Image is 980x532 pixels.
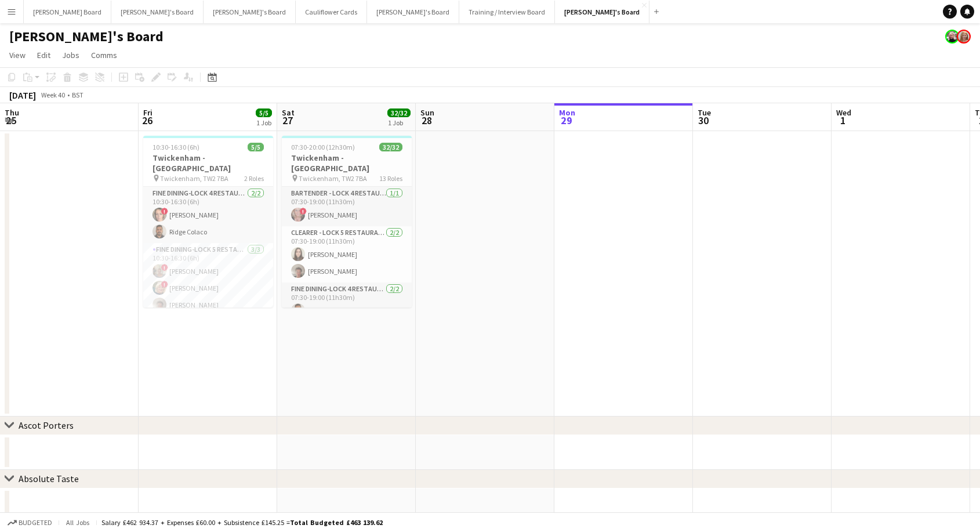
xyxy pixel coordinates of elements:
div: [DATE] [9,89,36,101]
span: Twickenham, TW2 7BA [160,174,228,183]
app-card-role: Fine Dining-LOCK 4 RESTAURANT - [GEOGRAPHIC_DATA] - LEVEL 32/207:30-19:00 (11h30m)Ridge Colaco [282,283,412,339]
app-card-role: Clearer - LOCK 5 RESTAURANT - [GEOGRAPHIC_DATA] - LEVEL 32/207:30-19:00 (11h30m)[PERSON_NAME][PER... [282,226,412,283]
button: [PERSON_NAME]'s Board [555,1,649,23]
span: 13 Roles [379,174,402,183]
span: Comms [91,50,117,60]
span: 32/32 [379,143,402,151]
span: 26 [141,114,153,127]
button: Training / Interview Board [459,1,555,23]
app-card-role: Bartender - LOCK 4 RESTAURANT - [GEOGRAPHIC_DATA] - LEVEL 31/107:30-19:00 (11h30m)![PERSON_NAME] [282,187,412,226]
span: Fri [143,107,153,118]
a: Jobs [57,48,84,63]
div: Ascot Porters [19,419,74,431]
span: Jobs [62,50,79,60]
span: ! [161,281,168,288]
div: 1 Job [388,118,410,127]
span: ! [300,208,307,215]
span: Mon [559,107,575,118]
app-job-card: 07:30-20:00 (12h30m)32/32Twickenham - [GEOGRAPHIC_DATA] Twickenham, TW2 7BA13 RolesBartender - LO... [282,136,412,307]
span: Tue [698,107,711,118]
h3: Twickenham - [GEOGRAPHIC_DATA] [282,153,412,173]
span: Sat [282,107,295,118]
button: Budgeted [6,516,54,529]
span: 32/32 [387,108,411,117]
app-job-card: 10:30-16:30 (6h)5/5Twickenham - [GEOGRAPHIC_DATA] Twickenham, TW2 7BA2 RolesFine Dining-LOCK 4 RE... [143,136,273,307]
div: 1 Job [256,118,271,127]
span: Week 40 [38,91,67,99]
app-user-avatar: Kathryn Davies [945,30,959,44]
button: Cauliflower Cards [296,1,367,23]
span: 25 [3,114,19,127]
span: ! [161,264,168,271]
h1: [PERSON_NAME]'s Board [9,28,164,45]
h3: Twickenham - [GEOGRAPHIC_DATA] [143,153,273,173]
a: View [5,48,30,63]
span: 07:30-20:00 (12h30m) [291,143,355,151]
button: [PERSON_NAME]'s Board [111,1,204,23]
span: Wed [836,107,851,118]
span: 28 [419,114,434,127]
span: Twickenham, TW2 7BA [299,174,367,183]
a: Edit [32,48,55,63]
div: Absolute Taste [19,473,79,484]
span: ! [161,208,168,215]
span: View [9,50,26,60]
span: 1 [834,114,851,127]
span: All jobs [64,518,92,527]
span: Edit [37,50,50,60]
app-user-avatar: Caitlin Simpson-Hodson [957,30,971,44]
span: 2 Roles [244,174,264,183]
span: 5/5 [256,108,272,117]
button: [PERSON_NAME] Board [24,1,111,23]
span: Sun [420,107,434,118]
div: BST [72,91,84,99]
span: 10:30-16:30 (6h) [153,143,199,151]
a: Comms [86,48,122,63]
div: Salary £462 934.37 + Expenses £60.00 + Subsistence £145.25 = [101,518,383,527]
span: 30 [696,114,711,127]
app-card-role: Fine Dining-LOCK 5 RESTAURANT - [GEOGRAPHIC_DATA] - LEVEL 33/310:30-16:30 (6h)![PERSON_NAME]![PER... [143,243,273,316]
span: Thu [5,107,19,118]
span: Budgeted [19,519,52,527]
span: 5/5 [248,143,264,151]
app-card-role: Fine Dining-LOCK 4 RESTAURANT - [GEOGRAPHIC_DATA] - LEVEL 32/210:30-16:30 (6h)![PERSON_NAME]Ridge... [143,187,273,243]
span: 29 [557,114,575,127]
span: Total Budgeted £463 139.62 [290,518,383,527]
button: [PERSON_NAME]'s Board [204,1,296,23]
button: [PERSON_NAME]'s Board [367,1,459,23]
span: 27 [280,114,295,127]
